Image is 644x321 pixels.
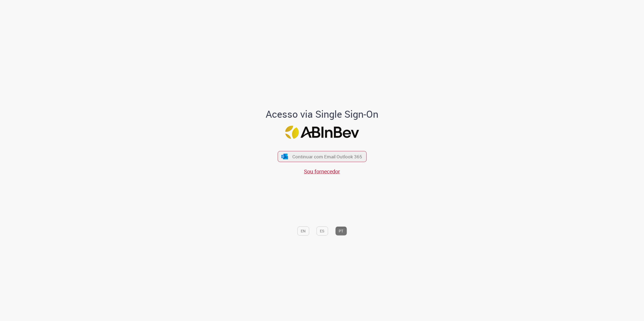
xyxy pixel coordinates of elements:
img: ícone Azure/Microsoft 360 [281,153,289,159]
button: EN [297,226,309,236]
button: ícone Azure/Microsoft 360 Continuar com Email Outlook 365 [278,151,366,162]
img: Logo ABInBev [285,126,359,139]
button: PT [335,226,347,236]
span: Continuar com Email Outlook 365 [292,153,362,160]
a: Sou fornecedor [304,168,340,175]
h1: Acesso via Single Sign-On [247,109,397,119]
button: ES [316,226,328,236]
